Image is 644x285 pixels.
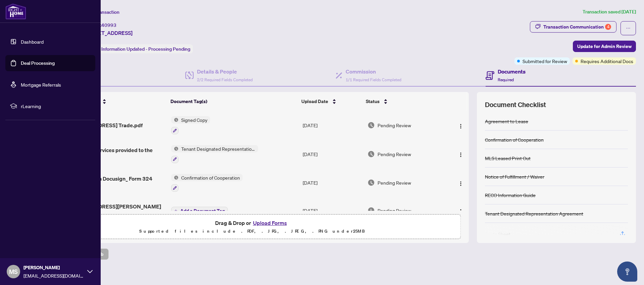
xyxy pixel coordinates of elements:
[498,67,526,76] h4: Documents
[363,92,444,111] th: Status
[458,209,463,214] img: Logo
[66,175,166,191] span: Complete with Docusign_ Form 324 correction.pdf
[83,44,193,53] div: Status:
[23,264,84,271] span: [PERSON_NAME]
[66,121,143,129] span: [STREET_ADDRESS] Trade.pdf
[197,77,253,82] span: 2/2 Required Fields Completed
[458,152,463,157] img: Logo
[300,169,365,197] td: [DATE]
[617,262,637,282] button: Open asap
[9,267,18,276] span: MS
[179,145,258,152] span: Tenant Designated Representation Agreement
[366,98,380,105] span: Status
[583,8,636,16] article: Transaction saved [DATE]
[485,210,583,217] div: Tenant Designated Representation Agreement
[179,174,243,181] span: Confirmation of Cooperation
[485,191,536,199] div: RECO Information Guide
[485,100,546,109] span: Document Checklist
[66,146,166,162] span: Form 372 - Services provided to the Tenant 1.pdf
[498,77,514,82] span: Required
[179,116,210,124] span: Signed Copy
[485,136,544,143] div: Confirmation of Cooperation
[251,219,289,227] button: Upload Forms
[171,116,210,134] button: Status IconSigned Copy
[21,60,55,66] a: Deal Processing
[367,207,375,214] img: Document Status
[455,120,466,131] button: Logo
[530,21,616,33] button: Transaction Communication4
[378,179,411,186] span: Pending Review
[66,202,166,219] span: [STREET_ADDRESS][PERSON_NAME] to Review.pdf
[581,57,633,65] span: Requires Additional Docs
[367,122,375,129] img: Document Status
[47,227,456,235] p: Supported files include .PDF, .JPG, .JPEG, .PNG under 25 MB
[458,124,463,129] img: Logo
[573,41,636,52] button: Update for Admin Review
[63,92,168,111] th: (10) File Name
[577,41,632,52] span: Update for Admin Review
[171,207,228,215] button: Add a Document Tag
[378,207,411,214] span: Pending Review
[21,102,91,110] span: rLearning
[300,111,365,140] td: [DATE]
[101,22,116,28] span: 40993
[83,29,133,37] span: [STREET_ADDRESS]
[101,46,190,52] span: Information Updated - Processing Pending
[180,208,225,213] span: Add a Document Tag
[301,98,328,105] span: Upload Date
[168,92,298,111] th: Document Tag(s)
[455,149,466,159] button: Logo
[455,205,466,216] button: Logo
[171,174,243,192] button: Status IconConfirmation of Cooperation
[485,117,528,125] div: Agreement to Lease
[21,39,44,45] a: Dashboard
[23,272,84,279] span: [EMAIL_ADDRESS][DOMAIN_NAME]
[171,116,179,124] img: Status Icon
[299,92,363,111] th: Upload Date
[367,179,375,186] img: Document Status
[197,67,253,76] h4: Details & People
[485,173,544,180] div: Notice of Fulfillment / Waiver
[378,122,411,129] span: Pending Review
[84,9,119,15] span: View Transaction
[543,21,611,32] div: Transaction Communication
[171,145,179,152] img: Status Icon
[523,57,567,65] span: Submitted for Review
[626,26,631,31] span: ellipsis
[346,67,401,76] h4: Commission
[171,174,179,181] img: Status Icon
[171,145,258,163] button: Status IconTenant Designated Representation Agreement
[458,181,463,186] img: Logo
[367,150,375,158] img: Document Status
[215,219,289,227] span: Drag & Drop or
[300,197,365,224] td: [DATE]
[43,215,460,239] span: Drag & Drop orUpload FormsSupported files include .PDF, .JPG, .JPEG, .PNG under25MB
[485,154,531,162] div: MLS Leased Print Out
[300,140,365,169] td: [DATE]
[21,82,61,88] a: Mortgage Referrals
[171,206,228,215] button: Add a Document Tag
[378,150,411,158] span: Pending Review
[5,3,26,19] img: logo
[346,77,401,82] span: 1/1 Required Fields Completed
[174,209,178,212] span: plus
[605,24,611,30] div: 4
[455,177,466,188] button: Logo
